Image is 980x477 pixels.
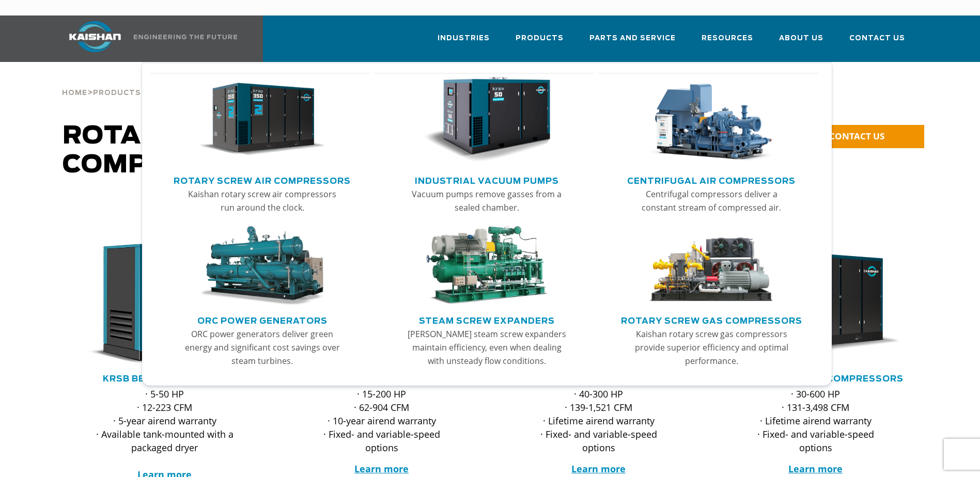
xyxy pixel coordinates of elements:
[103,375,227,383] a: KRSB Belt Drive Series
[56,15,239,62] a: Kaishan USA
[406,327,567,368] p: [PERSON_NAME] steam screw expanders maintain efficiency, even when dealing with unsteady flow con...
[744,387,887,454] p: · 30-600 HP · 131-3,498 CFM · Lifetime airend warranty · Fixed- and variable-speed options
[197,312,328,327] a: ORC Power Generators
[419,312,555,327] a: Steam Screw Expanders
[62,88,87,97] a: Home
[63,124,346,178] span: Rotary Screw Air Compressors
[93,88,141,97] a: Products
[182,327,343,368] p: ORC power generators deliver green energy and significant cost savings over steam turbines.
[589,25,676,60] a: Parts and Service
[849,33,905,44] span: Contact Us
[702,33,753,44] span: Resources
[516,33,564,44] span: Products
[779,25,823,60] a: About Us
[354,463,409,475] a: Learn more
[423,226,550,306] img: thumb-Steam-Screw-Expanders
[56,21,134,52] img: kaishan logo
[571,463,626,475] a: Learn more
[527,387,670,454] p: · 40-300 HP · 139-1,521 CFM · Lifetime airend warranty · Fixed- and variable-speed options
[438,33,490,44] span: Industries
[621,312,802,327] a: Rotary Screw Gas Compressors
[438,25,490,60] a: Industries
[516,25,564,60] a: Products
[198,77,325,163] img: thumb-Rotary-Screw-Air-Compressors
[134,35,237,39] img: Engineering the future
[796,125,924,148] a: CONTACT US
[829,130,884,142] span: CONTACT US
[415,172,559,187] a: Industrial Vacuum Pumps
[406,187,567,214] p: Vacuum pumps remove gasses from a sealed chamber.
[174,172,351,187] a: Rotary Screw Air Compressors
[423,77,550,163] img: thumb-Industrial-Vacuum-Pumps
[779,33,823,44] span: About Us
[849,25,905,60] a: Contact Us
[627,172,796,187] a: Centrifugal Air Compressors
[182,187,343,214] p: Kaishan rotary screw air compressors run around the clock.
[73,242,257,365] div: krsb30
[62,62,298,101] div: > >
[93,90,141,97] span: Products
[631,187,792,214] p: Centrifugal compressors deliver a constant stream of compressed air.
[198,226,325,306] img: thumb-ORC-Power-Generators
[648,226,775,306] img: thumb-Rotary-Screw-Gas-Compressors
[631,327,792,368] p: Kaishan rotary screw gas compressors provide superior efficiency and optimal performance.
[62,90,87,97] span: Home
[589,33,676,44] span: Parts and Service
[310,387,453,454] p: · 15-200 HP · 62-904 CFM · 10-year airend warranty · Fixed- and variable-speed options
[788,463,843,475] a: Learn more
[702,25,753,60] a: Resources
[648,77,775,163] img: thumb-Centrifugal-Air-Compressors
